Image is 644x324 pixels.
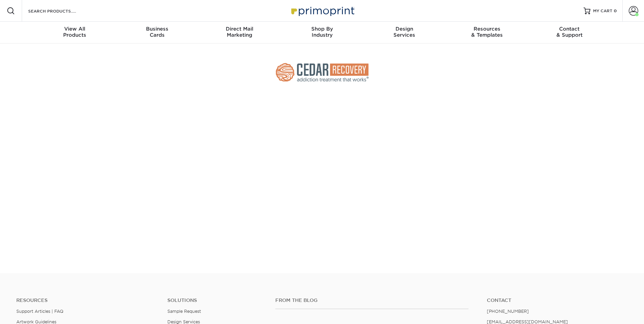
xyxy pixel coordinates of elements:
[167,298,265,303] h4: Solutions
[363,26,446,38] div: Services
[116,26,198,38] div: Cards
[446,22,528,43] a: Resources& Templates
[27,7,94,15] input: SEARCH PRODUCTS.....
[487,298,628,303] a: Contact
[281,26,363,32] span: Shop By
[363,22,446,43] a: DesignServices
[446,26,528,38] div: & Templates
[34,22,116,43] a: View AllProducts
[288,3,356,18] img: Primoprint
[198,26,281,32] span: Direct Mail
[167,309,201,314] a: Sample Request
[116,26,198,32] span: Business
[198,22,281,43] a: Direct MailMarketing
[446,26,528,32] span: Resources
[34,26,116,32] span: View All
[363,26,446,32] span: Design
[16,298,157,303] h4: Resources
[271,60,373,85] img: Cedar Recovery
[614,8,617,13] span: 0
[528,26,611,38] div: & Support
[16,309,63,314] a: Support Articles | FAQ
[528,22,611,43] a: Contact& Support
[487,309,529,314] a: [PHONE_NUMBER]
[34,26,116,38] div: Products
[528,26,611,32] span: Contact
[116,22,198,43] a: BusinessCards
[281,26,363,38] div: Industry
[275,298,468,303] h4: From the Blog
[281,22,363,43] a: Shop ByIndustry
[198,26,281,38] div: Marketing
[593,8,612,14] span: MY CART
